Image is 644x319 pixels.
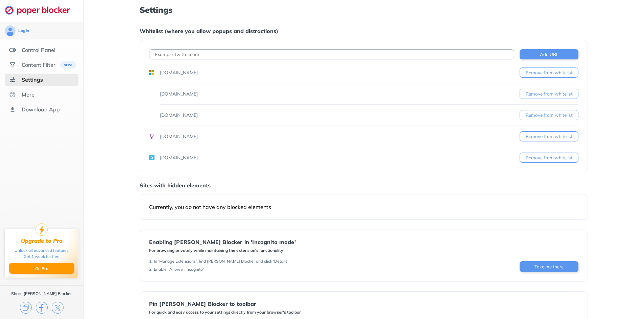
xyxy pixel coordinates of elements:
[18,28,29,33] div: Login
[22,47,55,53] div: Control Panel
[149,112,154,118] img: favicons
[22,61,55,68] div: Content Filter
[149,267,152,272] div: 2 .
[22,106,60,113] div: Download App
[9,106,16,113] img: download-app.svg
[9,47,16,53] img: features.svg
[160,69,198,76] div: [DOMAIN_NAME]
[149,259,152,264] div: 1 .
[5,5,77,15] img: logo-webpage.svg
[140,182,588,189] div: Sites with hidden elements
[160,112,198,118] div: [DOMAIN_NAME]
[160,133,198,140] div: [DOMAIN_NAME]
[15,247,69,254] div: Unlock all advanced features
[520,68,578,78] button: Remove from whitelist
[149,310,301,315] div: For quick and easy access to your settings directly from your browser's toolbar
[160,90,198,97] div: [DOMAIN_NAME]
[149,155,154,160] img: favicons
[520,110,578,120] button: Remove from whitelist
[140,28,588,34] div: Whitelist (where you allow popups and distractions)
[21,238,63,244] div: Upgrade to Pro
[154,259,288,264] div: In 'Manage Extensions', find [PERSON_NAME] Blocker and click 'Details'
[149,204,578,210] div: Currently, you do not have any blocked elements
[149,248,296,253] div: For browsing privately while maintaining the extension's functionality
[35,223,48,236] img: upgrade-to-pro.svg
[149,70,154,75] img: favicons
[9,91,16,98] img: about.svg
[520,261,578,272] button: Take me there
[11,291,72,296] div: Share [PERSON_NAME] Blocker
[149,49,514,59] input: Example: twitter.com
[58,61,74,69] img: menuBanner.svg
[520,89,578,99] button: Remove from whitelist
[520,153,578,163] button: Remove from whitelist
[22,91,34,98] div: More
[9,61,16,68] img: social.svg
[520,131,578,141] button: Remove from whitelist
[149,301,301,307] div: Pin [PERSON_NAME] Blocker to toolbar
[140,5,588,14] h1: Settings
[160,154,198,161] div: [DOMAIN_NAME]
[520,49,578,59] button: Add URL
[20,302,32,314] img: copy.svg
[9,263,74,274] button: Go Pro
[36,302,48,314] img: facebook.svg
[149,134,154,139] img: favicons
[9,76,16,83] img: settings-selected.svg
[5,25,16,36] img: avatar.svg
[149,239,296,245] div: Enabling [PERSON_NAME] Blocker in 'Incognito mode'
[52,302,64,314] img: x.svg
[154,267,205,272] div: Enable "Allow in incognito"
[22,76,43,83] div: Settings
[149,91,154,97] img: favicons
[24,254,59,260] div: Get 1 week for free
